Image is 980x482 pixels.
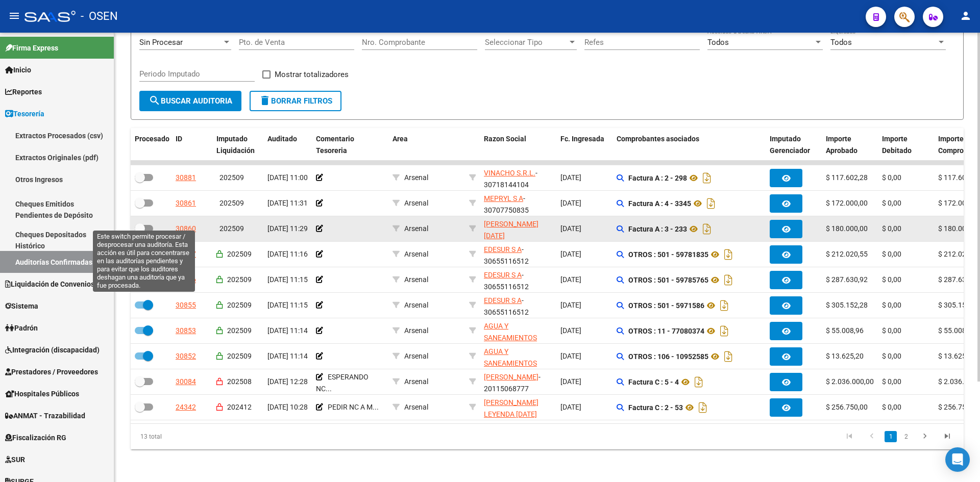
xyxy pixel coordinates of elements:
div: Open Intercom Messenger [945,447,970,472]
span: $ 117.602,28 [938,173,980,182]
button: Buscar Auditoria [139,91,241,111]
datatable-header-cell: Comprobantes asociados [612,128,766,162]
div: 24342 [176,401,196,413]
span: Importe Debitado [882,135,912,155]
mat-icon: delete [259,94,271,107]
span: [DATE] [560,377,581,386]
span: $ 0,00 [882,301,901,309]
span: Firma Express [5,42,58,54]
strong: Factura C : 5 - 4 [628,378,679,386]
span: $ 0,00 [882,173,901,182]
span: [DATE] [560,301,581,309]
span: Comprobantes asociados [617,135,699,143]
datatable-header-cell: Imputado Liquidación [212,128,263,162]
datatable-header-cell: ID [171,128,212,162]
span: [PERSON_NAME][DATE] [PERSON_NAME] [484,220,538,251]
div: 30084 [176,376,196,388]
strong: OTROS : 11 - 77080374 [628,327,704,335]
i: Descargar documento [722,246,735,263]
a: go to first page [840,431,859,442]
mat-icon: search [149,94,161,107]
span: AGUA Y SANEAMIENTOS ARGENTINOS SOCIEDAD ANONIMA [484,347,552,390]
i: Descargar documento [700,221,714,237]
div: - 30655116512 [484,295,552,316]
span: Fc. Ingresada [560,135,604,143]
span: 202509 [227,301,252,309]
span: $ 0,00 [882,403,901,411]
span: $ 256.750,00 [826,403,868,411]
datatable-header-cell: Area [388,128,465,162]
span: $ 172.000,00 [938,199,980,207]
span: [DATE] 10:28 [267,403,308,411]
span: Razon Social [484,135,526,143]
i: Descargar documento [696,399,709,416]
div: 30861 [176,197,196,209]
datatable-header-cell: Fc. Ingresada [556,128,612,162]
span: Area [393,135,408,143]
span: Procesado [135,135,169,143]
span: [DATE] 11:14 [267,326,308,335]
span: 202509 [227,326,252,335]
span: [DATE] 11:15 [267,301,308,309]
span: Seleccionar Tipo [485,38,568,47]
span: [DATE] 11:14 [267,352,308,360]
span: $ 305.152,28 [938,301,980,309]
strong: OTROS : 106 - 10952585 [628,352,708,361]
span: [DATE] [560,224,581,233]
span: $ 55.008,96 [938,326,976,335]
strong: OTROS : 501 - 59785765 [628,276,708,284]
datatable-header-cell: Razon Social [480,128,556,162]
datatable-header-cell: Importe Debitado [878,128,934,162]
span: $ 0,00 [882,224,901,233]
span: [DATE] [560,199,581,207]
li: page 1 [883,428,898,445]
span: 202412 [227,403,252,411]
span: 202509 [219,224,244,233]
span: $ 287.630,92 [826,275,868,284]
span: $ 0,00 [882,377,901,386]
span: Arsenal [404,377,428,386]
span: [DATE] 11:15 [267,275,308,284]
span: Arsenal [404,275,428,284]
span: AGUA Y SANEAMIENTOS ARGENTINOS SOCIEDAD ANONIMA [484,322,552,365]
span: $ 180.000,00 [938,224,980,233]
span: $ 0,00 [882,275,901,284]
span: [DATE] [560,275,581,284]
span: Imputado Gerenciador [770,135,810,155]
span: $ 172.000,00 [826,199,868,207]
span: $ 212.020,55 [826,250,868,258]
span: Mostrar totalizadores [275,68,349,81]
span: $ 55.008,96 [826,326,864,335]
a: go to last page [938,431,957,442]
button: Borrar Filtros [250,91,341,111]
span: [DATE] [560,326,581,335]
span: Arsenal [404,224,428,233]
span: $ 13.625,20 [938,352,976,360]
strong: OTROS : 501 - 5971586 [628,301,704,310]
span: Fiscalización RG [5,432,66,443]
span: 202509 [227,275,252,284]
i: Descargar documento [722,348,735,365]
span: Borrar Filtros [259,96,332,106]
span: Integración (discapacidad) [5,344,100,356]
div: - 30709565075 [484,320,552,342]
span: Tesorería [5,108,44,119]
span: [DATE] 11:00 [267,173,308,182]
div: - 30655116512 [484,244,552,265]
i: Descargar documento [692,374,705,390]
span: Sin Procesar [139,38,183,47]
div: 30860 [176,223,196,235]
span: 202509 [227,352,252,360]
span: Arsenal [404,326,428,335]
span: [DATE] [560,403,581,411]
mat-icon: menu [8,10,20,22]
span: Todos [707,38,729,47]
span: [DATE] 11:31 [267,199,308,207]
span: Buscar Auditoria [149,96,232,106]
span: ID [176,135,182,143]
span: Inicio [5,64,31,75]
span: $ 180.000,00 [826,224,868,233]
strong: Factura A : 2 - 298 [628,174,687,182]
span: $ 0,00 [882,326,901,335]
i: Descargar documento [700,170,714,186]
